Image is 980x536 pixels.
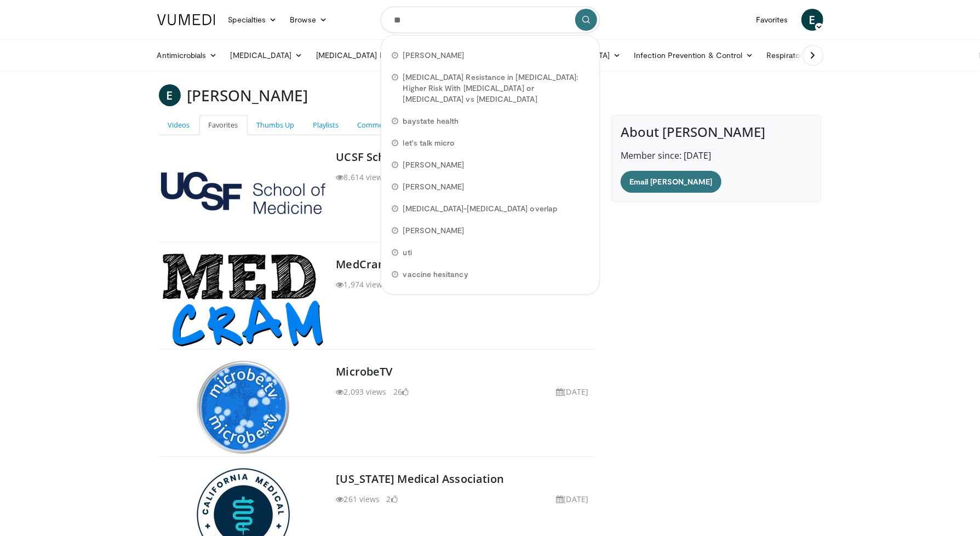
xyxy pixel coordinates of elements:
li: 2,093 views [336,386,387,397]
span: [MEDICAL_DATA]-[MEDICAL_DATA] overlap [403,203,558,214]
p: Member since: [DATE] [621,149,812,162]
a: MedCram [336,257,389,272]
a: MicrobeTV [336,364,393,379]
span: [PERSON_NAME] [403,159,465,170]
li: [DATE] [556,493,588,505]
a: Videos [159,115,199,135]
span: uti [403,247,412,258]
input: Search topics, interventions [381,7,600,33]
a: Favorites [199,115,248,135]
a: Respiratory Infections [760,44,862,66]
a: [MEDICAL_DATA] [224,44,310,66]
li: 1,974 views [336,279,387,290]
a: UCSF School of Medicine [336,149,467,164]
li: 261 views [336,493,380,505]
span: [PERSON_NAME] [403,181,465,192]
span: [MEDICAL_DATA] Resistance in [MEDICAL_DATA]: Higher Risk With [MEDICAL_DATA] or [MEDICAL_DATA] vs... [403,72,588,105]
a: [US_STATE] Medical Association [336,471,505,486]
li: 26 [393,386,409,397]
img: VuMedi Logo [157,14,215,25]
li: 2 [387,493,398,505]
a: Playlists [304,115,348,135]
span: let's talk micro [403,137,455,148]
li: [DATE] [556,386,588,397]
h3: [PERSON_NAME] [187,84,308,106]
span: [PERSON_NAME] [403,225,465,236]
a: Thumbs Up [248,115,304,135]
span: vaccine hesitancy [403,269,468,280]
a: E [159,84,181,106]
a: Specialties [222,9,284,31]
a: Email [PERSON_NAME] [621,171,721,193]
a: Infection Prevention & Control [627,44,760,66]
li: 8,614 views [336,171,387,183]
a: Browse [283,9,334,31]
img: MicrobeTV [197,361,290,454]
h4: About [PERSON_NAME] [621,124,812,140]
a: Antimicrobials [151,44,224,66]
a: Favorites [749,9,795,31]
img: MedCram [163,253,323,347]
a: Comments [348,115,403,135]
span: baystate health [403,116,459,126]
img: UCSF School of Medicine [161,172,325,214]
a: E [801,9,823,31]
a: [MEDICAL_DATA] Infections [310,44,433,66]
span: [PERSON_NAME] [403,50,465,61]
